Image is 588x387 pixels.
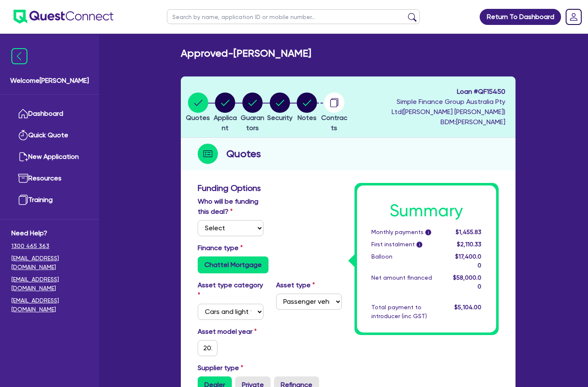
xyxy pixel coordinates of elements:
[11,243,49,249] tcxspan: Call 1300 465 363 via 3CX
[212,92,239,134] button: Applicant
[198,363,243,373] label: Supplier type
[11,189,88,211] a: Training
[11,168,88,189] a: Resources
[365,273,447,291] div: Net amount financed
[11,146,88,168] a: New Application
[365,228,447,237] div: Monthly payments
[11,103,88,125] a: Dashboard
[198,243,243,253] label: Finance type
[11,228,88,238] span: Need Help?
[198,280,263,300] label: Asset type category
[365,240,447,249] div: First instalment
[296,92,317,123] button: Notes
[167,9,420,24] input: Search by name, application ID or mobile number...
[416,242,422,248] span: i
[198,196,263,217] label: Who will be funding this deal?
[181,47,311,60] h2: Approved - [PERSON_NAME]
[10,76,89,86] span: Welcome [PERSON_NAME]
[563,6,585,28] a: Dropdown toggle
[267,92,293,123] button: Security
[186,114,210,122] span: Quotes
[18,152,28,162] img: new-application
[11,48,27,64] img: icon-menu-close
[13,10,113,24] img: quest-connect-logo-blue
[365,303,447,321] div: Total payment to introducer (inc GST)
[226,146,261,161] h2: Quotes
[454,304,481,311] span: $5,104.00
[198,256,268,273] label: Chattel Mortgage
[11,275,88,293] a: [EMAIL_ADDRESS][DOMAIN_NAME]
[267,114,293,122] span: Security
[457,241,481,248] span: $2,110.33
[276,280,315,290] label: Asset type
[11,125,88,146] a: Quick Quote
[239,92,266,134] button: Guarantors
[191,327,270,337] label: Asset model year
[392,98,505,116] span: Simple Finance Group Australia Pty Ltd ( [PERSON_NAME] [PERSON_NAME] )
[350,87,505,97] span: Loan # QF15450
[298,114,317,122] span: Notes
[214,114,237,132] span: Applicant
[455,253,481,269] span: $17,400.00
[371,201,482,221] h1: Summary
[321,114,347,132] span: Contracts
[18,130,28,140] img: quick-quote
[320,92,348,134] button: Contracts
[18,173,28,183] img: resources
[11,254,88,272] a: [EMAIL_ADDRESS][DOMAIN_NAME]
[453,274,481,290] span: $58,000.00
[198,144,218,164] img: step-icon
[241,114,264,132] span: Guarantors
[425,229,431,235] span: i
[350,117,505,127] span: BDM: [PERSON_NAME]
[365,252,447,270] div: Balloon
[480,9,561,25] a: Return To Dashboard
[198,183,342,193] h3: Funding Options
[185,92,210,123] button: Quotes
[18,195,28,205] img: training
[456,229,481,235] span: $1,455.83
[11,296,88,314] a: [EMAIL_ADDRESS][DOMAIN_NAME]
